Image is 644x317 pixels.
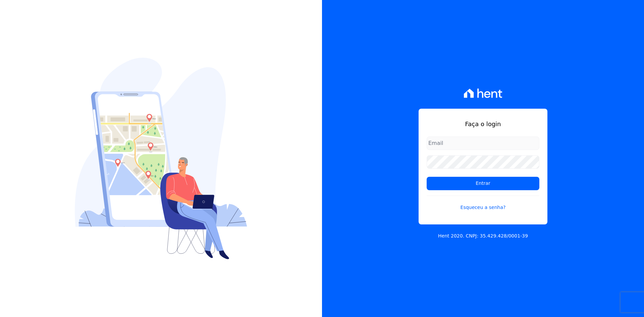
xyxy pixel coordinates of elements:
a: Esqueceu a senha? [427,196,539,211]
p: Hent 2020. CNPJ: 35.429.428/0001-39 [438,232,528,240]
img: Login [75,58,247,259]
input: Email [427,137,539,150]
input: Entrar [427,177,539,190]
h1: Faça o login [427,119,539,128]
